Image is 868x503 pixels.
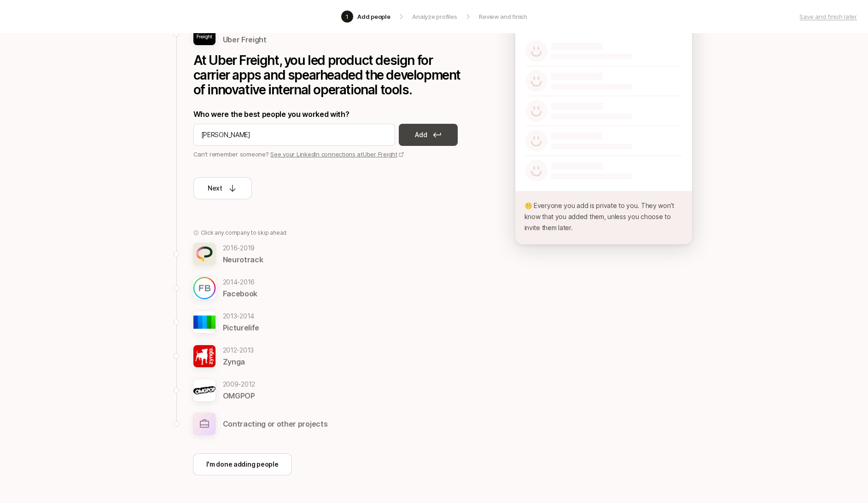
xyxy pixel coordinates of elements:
p: 1 [346,12,349,21]
p: Facebook [223,288,257,300]
p: 🤫 Everyone you add is private to you. They won’t know that you added them, unless you choose to i... [524,200,683,233]
p: 2009 - 2012 [223,379,256,390]
img: default-avatar.svg [525,160,548,182]
img: default-avatar.svg [525,40,548,62]
img: default-avatar.svg [525,130,548,152]
p: 2014 - 2016 [223,277,257,288]
input: Add their name [201,129,387,140]
p: OMGPOP [223,390,256,402]
a: See your LinkedIn connections atUber Freight [270,150,404,158]
img: other-company-logo.svg [193,413,216,435]
p: Who were the best people you worked with? [193,108,470,120]
button: Add [399,124,458,146]
img: 0eae4ffe_cda7_4275_ab3a_9f2e49dfe88d.jpg [193,277,216,299]
p: Review and finish [479,12,527,21]
p: Next [208,183,222,194]
p: I'm done adding people [206,459,279,470]
img: default-avatar.svg [525,70,548,92]
button: I'm done adding people [193,453,292,475]
p: 2016 - 2019 [223,243,263,254]
p: Click any company to skip ahead [201,229,287,237]
p: Zynga [223,356,254,368]
p: 2013 - 2014 [223,311,259,322]
p: Add [415,129,427,140]
img: 6bd7869b_a45f_4867_af2b_0f41e7342dc4.jpg [193,23,216,45]
p: Can’t remember someone? [193,150,470,159]
img: 69c90aa1_31c3_4e81_b340_eee9b09ee694.jpg [193,345,216,367]
img: 1e472366_1a22_49be_abed_84a1167bd744.jpg [193,311,216,333]
p: Save and finish later [799,12,857,21]
p: Neurotrack [223,254,263,266]
p: At Uber Freight, you led product design for carrier apps and spearheaded the development of innov... [193,53,470,97]
p: Contracting or other projects [223,418,328,430]
img: 431b540a_b735_413b_b598_8ba90b8368cb.jpg [193,379,216,401]
p: Add people [357,12,390,21]
p: Analyze profiles [412,12,457,21]
img: default-avatar.svg [525,100,548,122]
p: Picturelife [223,322,259,334]
button: Next [193,177,252,199]
img: 3bd6a446_1655_4666_91ef_0ec1edaf46c6.jpg [193,243,216,265]
p: 2012 - 2013 [223,345,254,356]
p: Uber Freight [223,34,267,46]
